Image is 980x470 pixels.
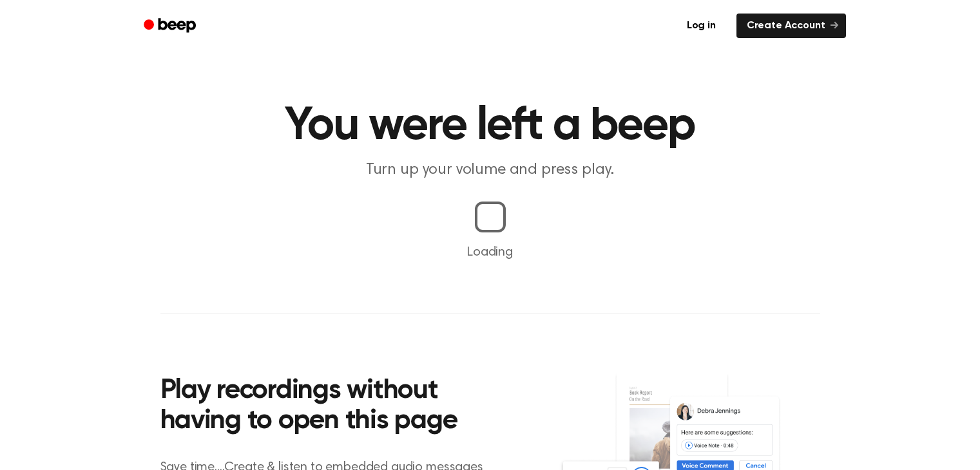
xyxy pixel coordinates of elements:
[135,14,207,39] a: Beep
[243,160,738,181] p: Turn up your volume and press play.
[736,14,846,38] a: Create Account
[674,11,729,41] a: Log in
[160,376,508,437] h2: Play recordings without having to open this page
[15,243,965,262] p: Loading
[160,103,820,149] h1: You were left a beep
